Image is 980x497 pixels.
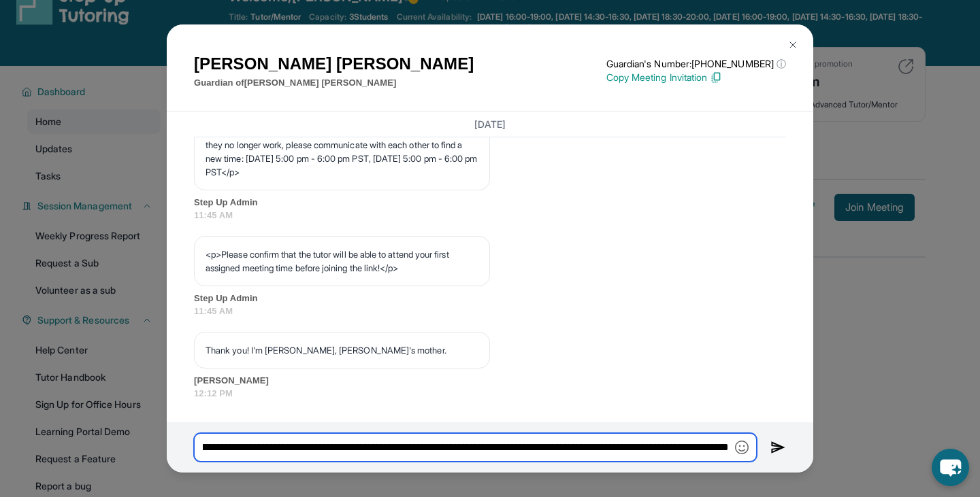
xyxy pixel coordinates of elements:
[194,196,786,209] span: Step Up Admin
[194,118,786,131] h3: [DATE]
[932,449,969,486] button: chat-button
[194,76,474,90] p: Guardian of [PERSON_NAME] [PERSON_NAME]
[770,439,786,456] img: Send icon
[194,52,474,76] h1: [PERSON_NAME] [PERSON_NAME]
[606,71,786,84] p: Copy Meeting Invitation
[735,441,749,454] img: Emoji
[206,343,478,357] p: Thank you! I'm [PERSON_NAME], [PERSON_NAME]'s mother.
[206,247,478,275] p: <p>Please confirm that the tutor will be able to attend your first assigned meeting time before j...
[194,209,786,222] span: 11:45 AM
[194,374,786,388] span: [PERSON_NAME]
[194,387,786,400] span: 12:12 PM
[206,124,478,179] p: <p>We have set up weekly assigned meeting times for both of you. If they no longer work, please c...
[194,292,786,305] span: Step Up Admin
[777,57,786,71] span: ⓘ
[194,305,786,318] span: 11:45 AM
[787,39,798,50] img: Close Icon
[710,71,722,84] img: Copy Icon
[606,57,786,71] p: Guardian's Number: [PHONE_NUMBER]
